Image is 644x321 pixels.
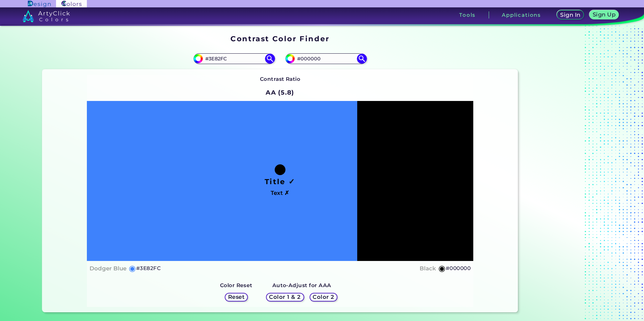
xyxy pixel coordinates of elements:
[22,10,70,22] img: logo_artyclick_colors_white.svg
[558,11,583,19] a: Sign In
[230,34,329,44] h1: Contrast Color Finder
[136,264,161,273] h5: #3E82FC
[129,264,136,272] h5: ◉
[265,54,275,64] img: icon search
[357,54,367,64] img: icon search
[260,76,301,82] strong: Contrast Ratio
[446,264,471,273] h5: #000000
[438,264,446,272] h5: ◉
[271,188,289,198] h4: Text ✗
[295,54,357,63] input: type color 2..
[28,1,50,7] img: ArtyClick Design logo
[521,32,604,315] iframe: Advertisement
[420,264,436,273] h4: Black
[314,295,333,300] h5: Color 2
[271,295,299,300] h5: Color 1 & 2
[502,12,541,17] h3: Applications
[265,176,296,186] h1: Title ✓
[220,282,253,288] strong: Color Reset
[594,12,614,17] h5: Sign Up
[561,12,580,17] h5: Sign In
[203,54,265,63] input: type color 1..
[90,264,126,273] h4: Dodger Blue
[591,11,617,19] a: Sign Up
[229,295,244,300] h5: Reset
[459,12,476,17] h3: Tools
[272,282,331,288] strong: Auto-Adjust for AAA
[263,85,298,100] h2: AA (5.8)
